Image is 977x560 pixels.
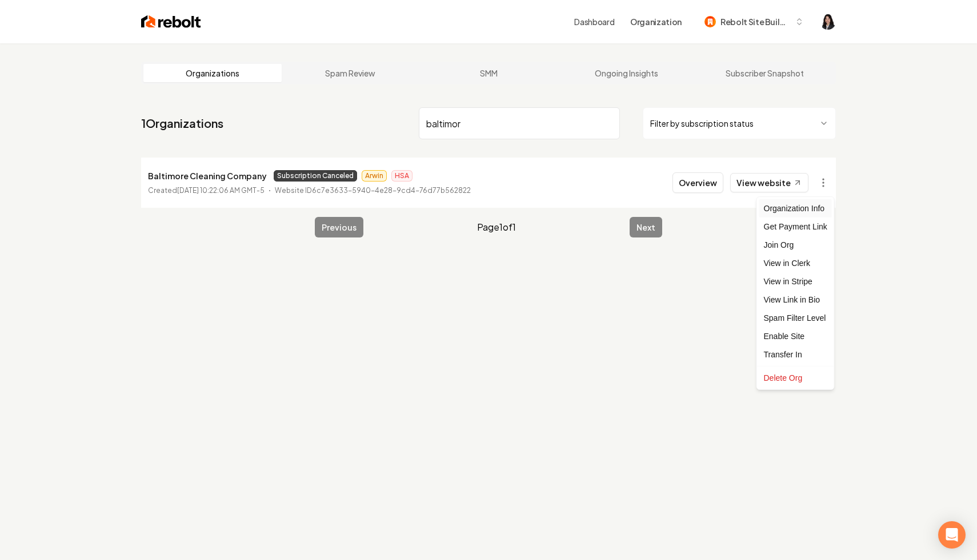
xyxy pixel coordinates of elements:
div: Transfer In [759,345,832,364]
a: View Link in Bio [759,291,832,309]
a: View in Stripe [759,272,832,291]
div: Join Org [759,236,832,254]
div: Get Payment Link [759,217,832,236]
a: View in Clerk [759,254,832,272]
div: Enable Site [759,327,832,345]
div: Spam Filter Level [759,309,832,327]
div: Organization Info [759,199,832,217]
div: Delete Org [759,369,832,387]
